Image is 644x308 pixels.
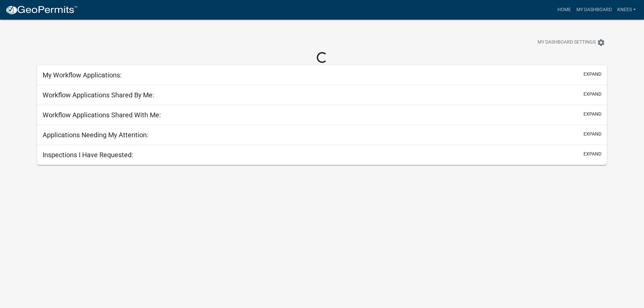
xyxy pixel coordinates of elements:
i: settings [597,39,605,47]
button: My Dashboard Settingssettings [532,36,611,49]
span: My Dashboard Settings [538,39,596,47]
button: expand [583,111,601,118]
h5: Workflow Applications Shared By Me: [43,91,154,99]
h5: Workflow Applications Shared With Me: [43,111,161,119]
a: My Dashboard [574,3,615,16]
button: expand [583,150,601,158]
a: Home [555,3,574,16]
a: Knees [615,3,639,16]
button: expand [583,71,601,78]
button: expand [583,91,601,98]
h5: My Workflow Applications: [43,71,122,79]
h5: Inspections I Have Requested: [43,151,133,159]
button: expand [583,131,601,138]
h5: Applications Needing My Attention: [43,131,148,139]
